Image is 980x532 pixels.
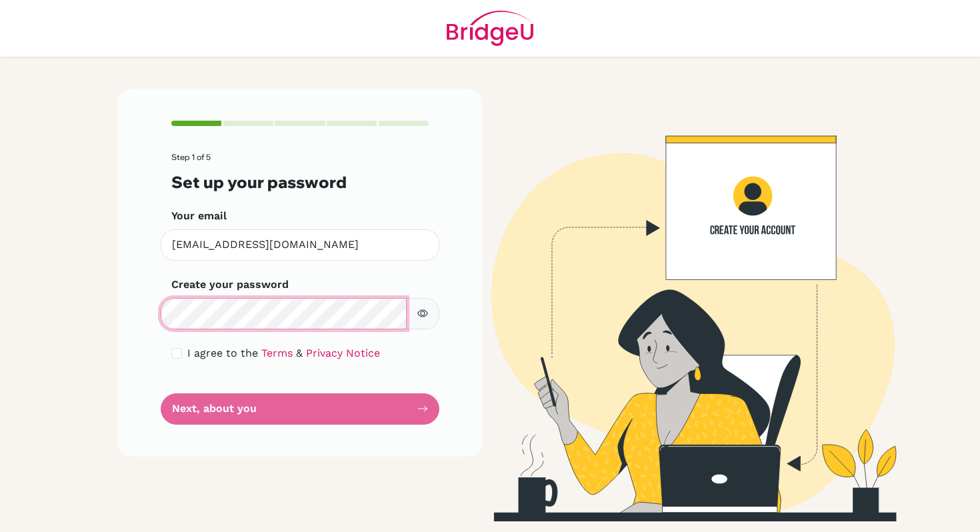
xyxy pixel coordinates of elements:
label: Your email [171,208,227,224]
span: Step 1 of 5 [171,152,211,162]
a: Terms [261,347,293,359]
a: Privacy Notice [306,347,380,359]
span: I agree to the [187,347,258,359]
input: Insert your email* [161,229,439,261]
span: & [296,347,303,359]
h3: Set up your password [171,173,429,192]
label: Create your password [171,277,289,293]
